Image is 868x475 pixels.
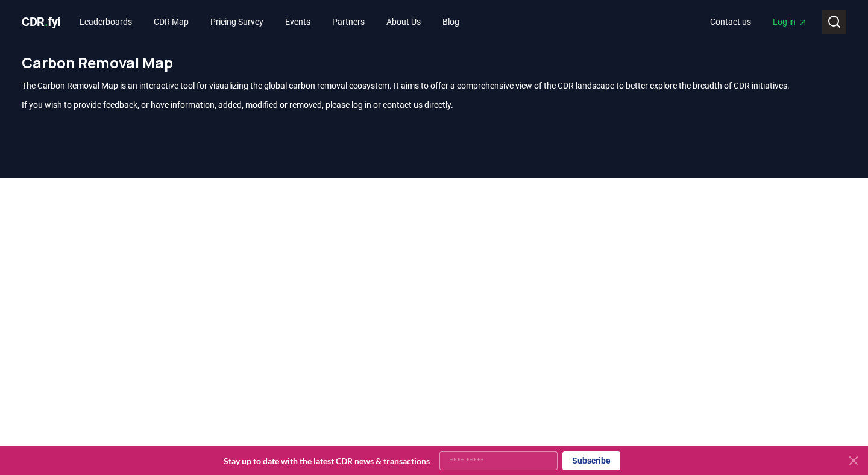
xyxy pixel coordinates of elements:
a: Events [275,11,320,33]
span: Log in [773,16,808,28]
a: Leaderboards [70,11,142,33]
span: CDR fyi [22,14,60,29]
a: Pricing Survey [201,11,273,33]
a: CDR Map [144,11,198,33]
nav: Main [70,11,469,33]
a: CDR.fyi [22,13,60,30]
nav: Main [700,11,817,33]
a: About Us [377,11,430,33]
p: The Carbon Removal Map is an interactive tool for visualizing the global carbon removal ecosystem... [22,80,846,92]
h1: Carbon Removal Map [22,53,846,72]
a: Partners [322,11,374,33]
a: Contact us [700,11,761,33]
a: Log in [763,11,817,33]
p: If you wish to provide feedback, or have information, added, modified or removed, please log in o... [22,99,846,111]
a: Blog [433,11,469,33]
span: . [45,14,48,29]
